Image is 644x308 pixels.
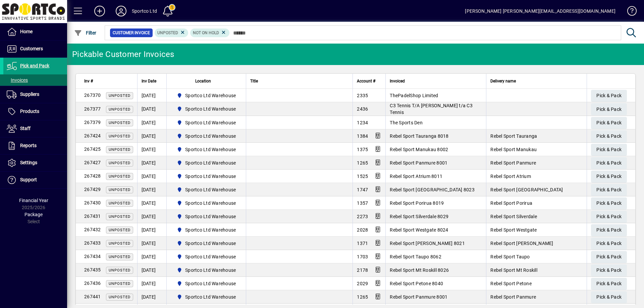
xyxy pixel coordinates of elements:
span: Rebel Sport Atrium [490,174,531,179]
span: 267436 [84,281,101,286]
td: [DATE] [137,116,166,129]
span: C3 Tennis T/A [PERSON_NAME] t/a C3 Tennis [390,103,473,115]
span: Unposted [109,214,130,219]
span: Rebel Sport Atrium 8011 [390,174,442,179]
span: 1525 [357,174,368,179]
button: Pick & Pack [591,171,627,183]
button: Pick & Pack [591,117,627,129]
span: Sportco Ltd Warehouse [185,294,236,300]
div: Location [171,77,242,85]
span: Rebel Sport [PERSON_NAME] 8021 [390,241,465,246]
a: Customers [3,41,67,57]
td: [DATE] [137,250,166,263]
span: Not On Hold [193,30,219,35]
span: 267431 [84,213,101,219]
span: 1371 [357,241,368,246]
span: Rebel Sport Mt Roskill [490,267,537,273]
span: Rebel Sport Panmure 8001 [390,160,447,166]
span: 267432 [84,227,101,232]
td: [DATE] [137,196,166,210]
mat-chip: Hold Status: Not On Hold [190,28,229,37]
span: Staff [20,126,31,131]
span: 267377 [84,106,101,112]
div: Delivery name [490,77,583,85]
span: Unposted [109,255,130,259]
span: Sportco Ltd Warehouse [174,132,239,140]
span: Sportco Ltd Warehouse [185,119,236,126]
span: Sportco Ltd Warehouse [185,92,236,99]
span: 1375 [357,147,368,152]
span: 267429 [84,187,101,192]
span: Unposted [109,228,130,232]
span: Sportco Ltd Warehouse [185,200,236,206]
span: Sportco Ltd Warehouse [185,106,236,112]
span: Sportco Ltd Warehouse [174,159,239,167]
span: Rebel Sport Taupo 8062 [390,254,441,259]
span: Location [195,77,211,85]
span: Unposted [109,147,130,152]
div: Title [250,77,348,85]
span: Financial Year [19,198,48,203]
span: Pick & Pack [596,184,622,195]
span: 267424 [84,133,101,138]
span: Unposted [109,107,130,112]
span: Account # [357,77,375,85]
span: 1265 [357,160,368,166]
span: Package [24,212,43,217]
td: [DATE] [137,263,166,277]
span: Rebel Sport Westgate [490,227,537,233]
span: Sportco Ltd Warehouse [174,145,239,153]
td: [DATE] [137,143,166,156]
div: Pickable Customer Invoices [72,49,174,60]
td: [DATE] [137,170,166,183]
span: Sportco Ltd Warehouse [174,186,239,194]
button: Pick & Pack [591,144,627,156]
span: Sportco Ltd Warehouse [174,280,239,288]
span: Pick & Pack [596,117,622,128]
span: Rebel Sport [GEOGRAPHIC_DATA] 8023 [390,187,475,192]
span: Unposted [109,174,130,179]
span: Sportco Ltd Warehouse [185,227,236,233]
span: Unposted [109,161,130,165]
a: Invoices [3,74,67,86]
button: Profile [110,5,132,17]
span: Pick & Pack [596,211,622,222]
div: Inv Date [142,77,162,85]
span: Rebel Sport Tauranga 8018 [390,133,448,139]
span: Title [250,77,258,85]
span: 267441 [84,294,101,299]
span: Support [20,177,37,182]
span: 267427 [84,160,101,165]
span: Pick & Pack [596,251,622,262]
span: Pick & Pack [596,265,622,276]
span: Rebel Sport [PERSON_NAME] [490,241,553,246]
span: Sportco Ltd Warehouse [185,173,236,180]
span: Rebel Sport Petone [490,281,532,286]
a: Suppliers [3,86,67,103]
span: Settings [20,160,37,165]
span: Sportco Ltd Warehouse [174,172,239,180]
button: Pick & Pack [591,264,627,276]
span: Sportco Ltd Warehouse [174,293,239,301]
span: Rebel Sport Porirua 8019 [390,200,444,206]
span: 267434 [84,254,101,259]
mat-chip: Customer Invoice Status: Unposted [155,28,189,37]
a: Home [3,23,67,40]
span: Sportco Ltd Warehouse [174,239,239,247]
span: Unposted [109,241,130,246]
span: Sportco Ltd Warehouse [174,119,239,127]
span: 267433 [84,240,101,246]
span: 267425 [84,146,101,152]
span: 1703 [357,254,368,259]
span: Rebel Sport Westgate 8024 [390,227,448,233]
span: Unposted [109,121,130,125]
span: Rebel Sport Mt Roskill 8026 [390,267,449,273]
button: Pick & Pack [591,130,627,142]
span: Pick & Pack [596,278,622,289]
td: [DATE] [137,183,166,196]
span: Invoices [7,77,28,83]
span: Rebel Sport Panmure [490,294,536,300]
td: [DATE] [137,129,166,143]
span: Home [20,29,33,34]
span: Filter [74,30,97,36]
